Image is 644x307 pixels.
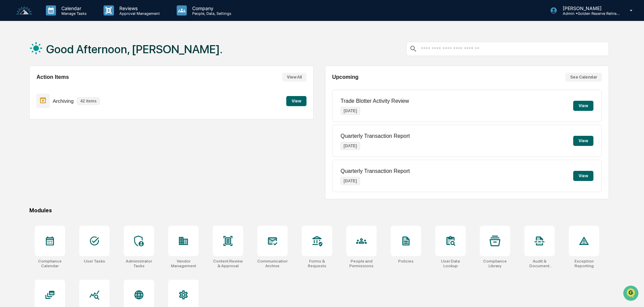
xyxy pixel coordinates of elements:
div: User Tasks [84,259,105,264]
iframe: Open customer support [622,285,641,303]
p: Quarterly Transaction Report [341,133,410,139]
a: 🖐️Preclearance [4,82,46,94]
div: Administrator Tasks [124,259,154,268]
a: Powered byPylon [48,114,82,119]
a: 🗄️Attestations [46,82,86,94]
h2: Upcoming [332,74,358,80]
img: logo [16,6,32,15]
h1: Good Afternoon, [PERSON_NAME]. [46,42,223,56]
p: Calendar [56,5,90,11]
div: Communications Archive [257,259,288,268]
h2: Action Items [36,74,69,80]
p: Quarterly Transaction Report [341,168,410,174]
div: Forms & Requests [302,259,332,268]
p: People, Data, Settings [187,11,235,16]
div: Content Review & Approval [213,259,243,268]
button: See Calendar [565,73,602,82]
button: View [573,171,593,181]
button: View All [282,73,306,82]
p: Approval Management [114,11,163,16]
p: Admin • Golden Reserve Retirement [557,11,620,16]
div: Modules [29,207,609,214]
div: We're available if you need us! [23,58,85,64]
p: Trade Blotter Activity Review [341,98,409,104]
a: 🔎Data Lookup [4,95,45,107]
div: People and Permissions [346,259,377,268]
div: Audit & Document Logs [524,259,555,268]
div: Exception Reporting [569,259,599,268]
div: 🖐️ [7,86,12,91]
p: How can we help? [7,14,123,25]
div: Compliance Library [480,259,510,268]
p: Manage Tasks [56,11,90,16]
p: [DATE] [341,177,360,185]
p: 42 items [77,97,100,105]
p: [DATE] [341,142,360,150]
span: Preclearance [13,85,43,92]
button: View [286,96,306,106]
button: Start new chat [115,54,123,62]
div: 🔎 [7,98,12,104]
button: View [573,101,593,111]
div: Start new chat [23,52,111,58]
p: Company [187,5,235,11]
p: [PERSON_NAME] [557,5,620,11]
a: View [286,97,306,104]
div: Vendor Management [168,259,199,268]
p: Archiving [53,98,74,104]
img: 1746055101610-c473b297-6a78-478c-a979-82029cc54cd1 [7,52,19,64]
p: [DATE] [341,107,360,115]
div: Compliance Calendar [35,259,65,268]
div: Policies [398,259,414,264]
span: Pylon [67,114,82,119]
div: 🗄️ [49,86,54,91]
p: Reviews [114,5,163,11]
button: View [573,136,593,146]
span: Data Lookup [13,98,42,104]
div: User Data Lookup [435,259,466,268]
span: Attestations [56,85,84,92]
